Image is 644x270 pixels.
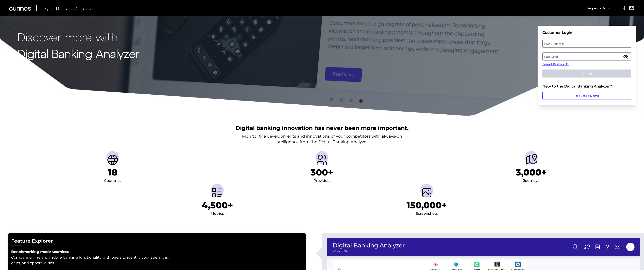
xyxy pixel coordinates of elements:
[407,200,447,211] h1: 150,000+
[242,133,402,145] p: Monitor the developments and innovations of your competitors with always-on intelligence from the...
[542,70,631,78] button: Sign In
[313,178,331,184] div: Providers
[542,30,631,35] div: Customer Login
[542,84,631,89] div: New to the Digital Banking Analyzer?
[9,6,32,11] img: Curinos
[587,6,610,10] span: Request a Demo
[108,167,117,178] h1: 18
[416,211,438,217] div: Screenshots
[310,167,333,178] h1: 300+
[18,47,139,60] strong: Digital Banking Analyzer
[104,178,121,184] div: Countries
[542,92,631,100] a: Request a Demo
[41,5,94,11] span: Digital Banking Analyzer
[11,255,171,266] p: Compare online and mobile banking functionality with peers to identify your strengths, gaps, and ...
[525,153,538,166] img: Journeys
[523,178,539,184] div: Journeys
[542,62,631,66] a: Forgot Password?
[420,186,433,199] img: Screenshots
[11,238,303,244] h2: Feature Explorer
[106,153,119,166] img: Countries
[587,5,610,11] a: Request a Demo
[235,124,409,132] h2: Digital banking innovation has never been more important.
[11,250,69,254] strong: Benchmarking made seamless
[543,40,631,47] label: Email Address
[211,211,224,217] div: Metrics
[18,30,139,43] p: Discover more with
[315,153,328,166] img: Providers
[201,200,233,211] h1: 4,500+
[211,186,224,199] img: Metrics
[516,167,547,178] h1: 3,000+
[543,53,631,60] label: Password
